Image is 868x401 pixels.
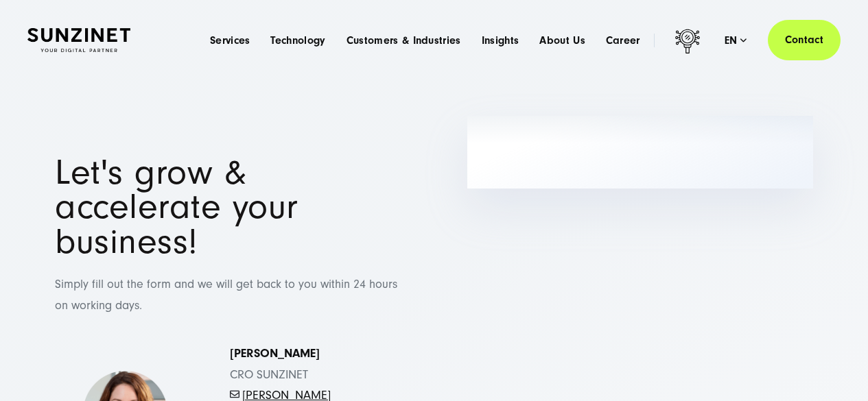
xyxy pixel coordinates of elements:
a: Insights [482,34,519,47]
a: Contact [768,20,841,60]
a: Career [606,34,640,47]
div: en [725,34,747,47]
a: About Us [539,34,585,47]
span: Simply fill out the form and we will get back to you within 24 hours on working days. [55,277,397,313]
strong: [PERSON_NAME] [230,346,320,361]
a: Customers & Industries [347,34,461,47]
span: Let's grow & accelerate your business! [55,152,298,262]
img: SUNZINET Full Service Digital Agentur [27,28,130,52]
a: Technology [270,34,325,47]
a: Services [210,34,250,47]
